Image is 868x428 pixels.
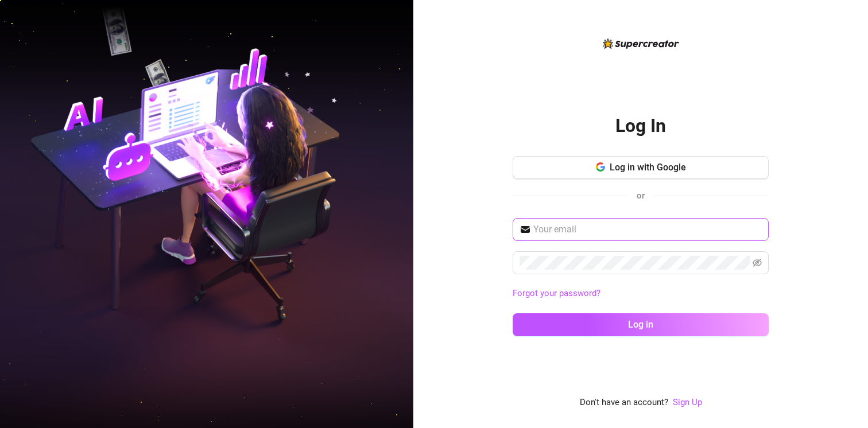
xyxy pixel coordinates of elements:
span: Log in [628,319,653,330]
a: Forgot your password? [513,288,600,298]
span: Log in with Google [610,162,686,173]
button: Log in [513,313,769,336]
h2: Log In [615,114,666,138]
input: Your email [533,223,762,236]
a: Forgot your password? [513,287,769,301]
a: Sign Up [673,396,702,410]
span: eye-invisible [753,258,762,267]
button: Log in with Google [513,156,769,179]
img: logo-BBDzfeDw.svg [603,38,679,49]
span: Don't have an account? [580,396,668,410]
span: or [637,190,645,201]
a: Sign Up [673,397,702,407]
